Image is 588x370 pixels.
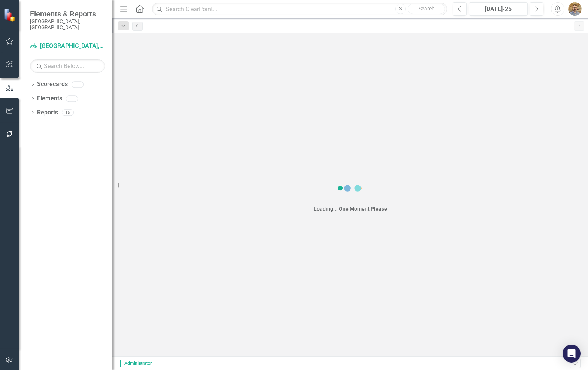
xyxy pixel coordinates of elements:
[563,345,581,363] div: Open Intercom Messenger
[4,9,17,22] img: ClearPoint Strategy
[419,6,435,12] span: Search
[37,94,62,103] a: Elements
[30,42,105,51] a: [GEOGRAPHIC_DATA], [GEOGRAPHIC_DATA]
[30,18,105,31] small: [GEOGRAPHIC_DATA], [GEOGRAPHIC_DATA]
[62,110,74,116] div: 15
[37,80,68,89] a: Scorecards
[120,360,155,367] span: Administrator
[469,2,528,16] button: [DATE]-25
[314,205,387,212] div: Loading... One Moment Please
[30,59,105,73] input: Search Below...
[152,3,447,16] input: Search ClearPoint...
[37,108,58,117] a: Reports
[408,4,445,14] button: Search
[30,9,105,18] span: Elements & Reports
[568,2,582,16] img: Josh Edwards
[471,5,525,14] div: [DATE]-25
